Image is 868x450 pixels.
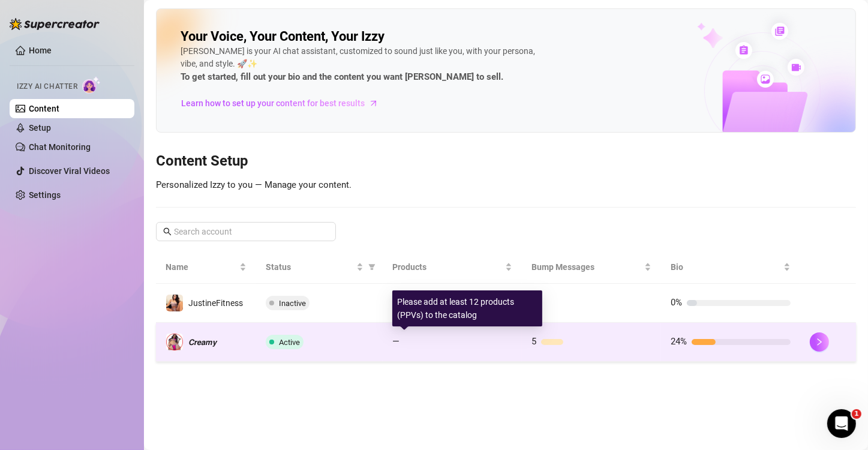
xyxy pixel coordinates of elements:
[29,46,52,55] a: Home
[29,104,59,113] a: Content
[156,251,256,284] th: Name
[10,18,100,30] img: logo-BBDzfeDw.svg
[29,123,51,133] a: Setup
[815,338,824,346] span: right
[392,290,542,326] div: Please add at least 12 products (PPVs) to the catalog
[671,297,682,308] span: 0%
[163,227,172,236] span: search
[522,251,661,284] th: Bump Messages
[156,152,856,171] h3: Content Setup
[29,190,61,200] a: Settings
[181,28,385,45] h2: Your Voice, Your Content, Your Izzy
[82,76,101,94] img: AI Chatter
[279,338,300,347] span: Active
[181,71,503,82] strong: To get started, fill out your bio and the content you want [PERSON_NAME] to sell.
[188,298,243,308] span: JustineFitness
[827,409,856,438] iframe: Intercom live chat
[671,260,781,274] span: Bio
[366,258,378,276] span: filter
[17,81,77,92] span: Izzy AI Chatter
[166,260,237,274] span: Name
[156,179,352,190] span: Personalized Izzy to you — Manage your content.
[852,409,861,419] span: 1
[531,260,642,274] span: Bump Messages
[29,142,91,152] a: Chat Monitoring
[256,251,383,284] th: Status
[669,10,855,132] img: ai-chatter-content-library-cLFOSyPT.png
[531,336,536,347] span: 5
[181,94,388,113] a: Learn how to set up your content for best results
[368,97,380,109] span: arrow-right
[661,251,800,284] th: Bio
[810,332,829,352] button: right
[181,97,365,110] span: Learn how to set up your content for best results
[188,337,217,347] span: 𝘾𝙧𝙚𝙖𝙢𝙮
[174,225,319,238] input: Search account
[29,166,110,176] a: Discover Viral Videos
[166,334,183,350] img: 𝘾𝙧𝙚𝙖𝙢𝙮
[671,336,687,347] span: 24%
[392,336,400,347] span: —
[166,295,183,311] img: JustineFitness
[181,45,540,85] div: [PERSON_NAME] is your AI chat assistant, customized to sound just like you, with your persona, vi...
[266,260,354,274] span: Status
[368,263,376,271] span: filter
[392,260,503,274] span: Products
[383,251,522,284] th: Products
[279,299,306,308] span: Inactive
